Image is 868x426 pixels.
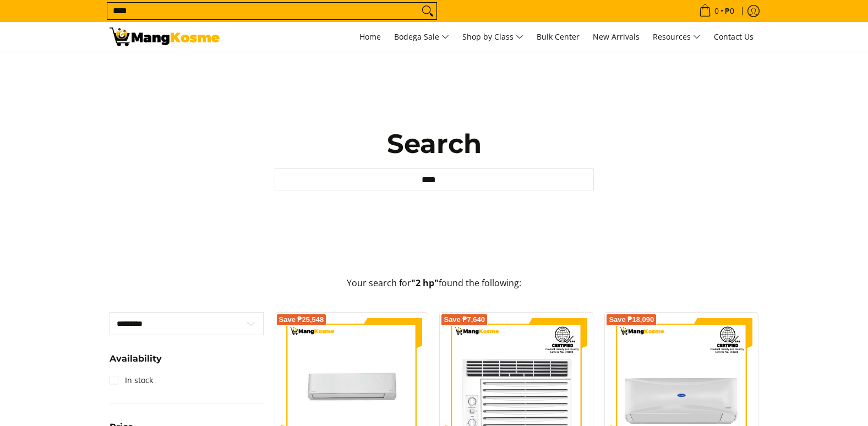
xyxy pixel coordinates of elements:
[110,354,162,372] summary: Open
[708,22,759,52] a: Contact Us
[359,31,381,42] span: Home
[419,3,436,19] button: Search
[354,22,386,52] a: Home
[696,5,738,17] span: •
[444,316,485,323] span: Save ₱7,640
[587,22,645,52] a: New Arrivals
[231,22,759,52] nav: Main Menu
[394,30,449,44] span: Bodega Sale
[279,316,324,323] span: Save ₱25,548
[110,354,162,363] span: Availability
[531,22,585,52] a: Bulk Center
[275,127,594,160] h1: Search
[462,30,523,44] span: Shop by Class
[593,31,640,42] span: New Arrivals
[110,276,759,301] p: Your search for found the following:
[537,31,580,42] span: Bulk Center
[609,316,654,323] span: Save ₱18,090
[713,7,720,15] span: 0
[457,22,529,52] a: Shop by Class
[647,22,706,52] a: Resources
[389,22,455,52] a: Bodega Sale
[653,30,701,44] span: Resources
[714,31,754,42] span: Contact Us
[110,28,220,46] img: Search: 15 results found for &quot;2 hp&quot; | Mang Kosme
[110,372,153,389] a: In stock
[411,277,439,289] strong: "2 hp"
[723,7,736,15] span: ₱0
